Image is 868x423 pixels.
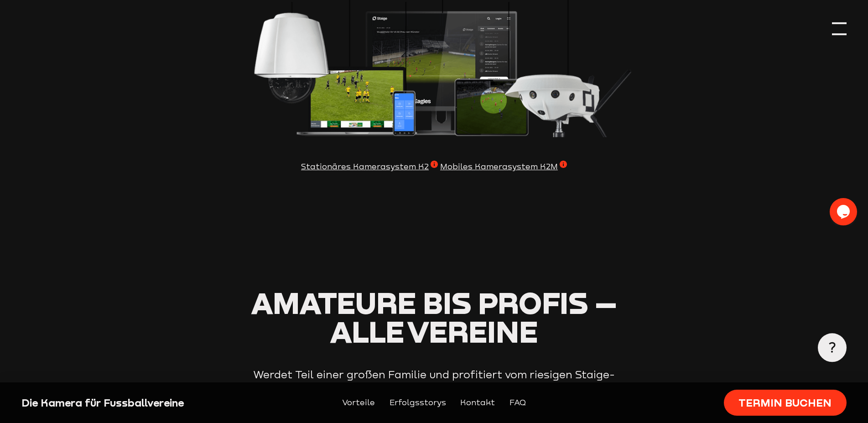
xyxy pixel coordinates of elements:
[724,390,847,416] a: Termin buchen
[509,397,526,409] a: FAQ
[440,161,567,173] span: Mobiles Kamerasystem K2M
[342,397,375,409] a: Vorteile
[830,198,859,225] iframe: chat widget
[251,285,617,349] span: Amateure bis Profis – alle Vereine
[21,396,219,410] div: Die Kamera für Fussballvereine
[301,161,438,173] span: Stationäres Kamerasystem K2
[390,397,446,409] a: Erfolgsstorys
[460,397,495,409] a: Kontakt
